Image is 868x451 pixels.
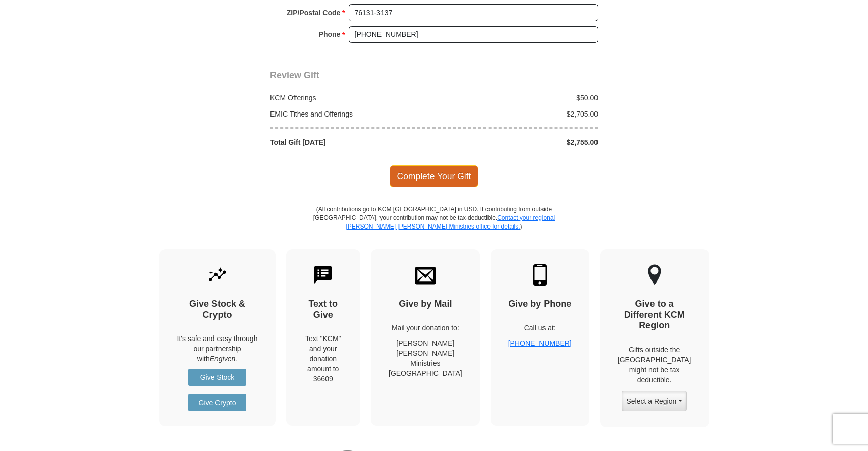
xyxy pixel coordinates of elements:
p: [PERSON_NAME] [PERSON_NAME] Ministries [GEOGRAPHIC_DATA] [389,338,462,378]
p: Gifts outside the [GEOGRAPHIC_DATA] might not be tax deductible. [618,345,691,385]
p: (All contributions go to KCM [GEOGRAPHIC_DATA] in USD. If contributing from outside [GEOGRAPHIC_D... [313,205,555,249]
span: Review Gift [270,70,319,80]
img: mobile.svg [529,264,551,286]
a: [PHONE_NUMBER] [508,339,572,347]
i: Engiven. [210,355,237,363]
h4: Give by Phone [508,299,572,310]
img: other-region [647,264,662,286]
div: $50.00 [434,93,604,103]
div: EMIC Tithes and Offerings [265,109,435,119]
p: Call us at: [508,323,572,333]
div: $2,755.00 [434,137,604,147]
h4: Give by Mail [389,299,462,310]
div: $2,705.00 [434,109,604,119]
p: Mail your donation to: [389,323,462,333]
div: Total Gift [DATE] [265,137,435,147]
button: Select a Region [622,391,686,411]
a: Contact your regional [PERSON_NAME] [PERSON_NAME] Ministries office for details. [346,214,555,230]
img: envelope.svg [415,264,436,286]
div: Text "KCM" and your donation amount to 36609 [304,333,343,384]
a: Give Crypto [188,394,246,411]
img: give-by-stock.svg [207,264,228,286]
span: Complete Your Gift [390,165,479,187]
p: It's safe and easy through our partnership with [177,333,258,364]
h4: Give Stock & Crypto [177,299,258,320]
div: KCM Offerings [265,93,435,103]
strong: ZIP/Postal Code [287,6,341,20]
a: Give Stock [188,369,246,386]
strong: Phone [319,27,341,41]
h4: Give to a Different KCM Region [618,299,691,331]
img: text-to-give.svg [312,264,334,286]
h4: Text to Give [304,299,343,320]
